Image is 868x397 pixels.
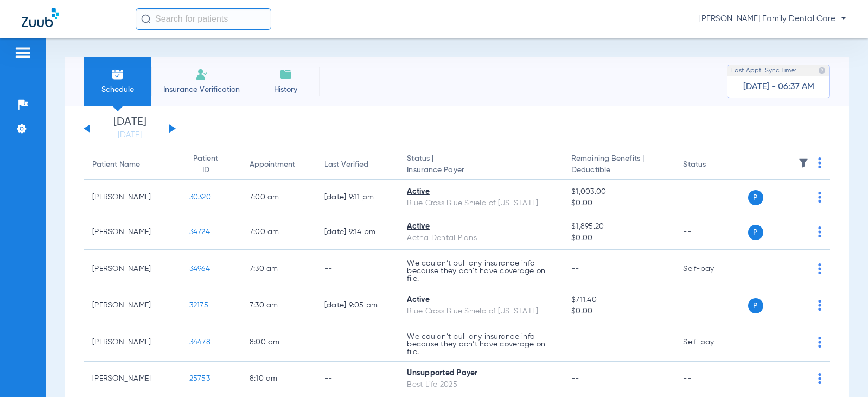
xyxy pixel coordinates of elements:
span: -- [571,265,579,273]
span: P [748,298,763,313]
img: Manual Insurance Verification [195,68,208,81]
img: group-dot-blue.svg [818,192,821,203]
td: 7:30 AM [241,250,316,288]
img: group-dot-blue.svg [818,300,821,311]
span: History [260,84,311,95]
img: History [279,68,292,81]
span: Insurance Verification [159,84,244,95]
span: $1,003.00 [571,186,666,198]
td: [DATE] 9:11 PM [316,180,399,215]
td: 7:30 AM [241,288,316,323]
span: -- [571,375,579,382]
span: Last Appt. Sync Time: [731,65,796,76]
span: $711.40 [571,294,666,306]
td: 8:00 AM [241,323,316,362]
img: Search Icon [141,14,151,24]
span: P [748,225,763,240]
img: filter.svg [798,157,809,168]
td: -- [674,215,748,250]
th: Remaining Benefits | [563,150,674,180]
div: Active [407,221,554,232]
img: group-dot-blue.svg [818,373,821,384]
img: Zuub Logo [22,8,59,27]
span: P [748,190,763,205]
div: Patient Name [92,159,172,171]
td: [PERSON_NAME] [84,288,181,323]
td: [DATE] 9:05 PM [316,288,399,323]
td: 7:00 AM [241,180,316,215]
div: Patient ID [189,153,232,176]
td: Self-pay [674,250,748,288]
span: -- [571,338,579,346]
img: group-dot-blue.svg [818,157,821,168]
span: [PERSON_NAME] Family Dental Care [699,14,846,24]
td: [PERSON_NAME] [84,362,181,396]
img: group-dot-blue.svg [818,337,821,348]
img: hamburger-icon [14,46,31,59]
div: Blue Cross Blue Shield of [US_STATE] [407,198,554,209]
td: [DATE] 9:14 PM [316,215,399,250]
img: group-dot-blue.svg [818,226,821,237]
div: Appointment [250,159,295,171]
td: 8:10 AM [241,362,316,396]
div: Last Verified [324,159,368,171]
span: Deductible [571,165,666,176]
td: [PERSON_NAME] [84,250,181,288]
a: [DATE] [97,130,162,141]
span: 34724 [189,228,210,236]
div: Unsupported Payer [407,368,554,379]
span: 25753 [189,375,210,382]
p: We couldn’t pull any insurance info because they don’t have coverage on file. [407,333,554,356]
span: Insurance Payer [407,165,554,176]
div: Active [407,186,554,198]
img: Schedule [111,68,124,81]
td: -- [674,180,748,215]
img: group-dot-blue.svg [818,263,821,274]
td: [PERSON_NAME] [84,323,181,362]
span: 34478 [189,338,210,346]
span: $0.00 [571,306,666,317]
th: Status [674,150,748,180]
td: -- [316,323,399,362]
li: [DATE] [97,117,162,141]
span: [DATE] - 06:37 AM [743,81,814,92]
div: Last Verified [324,159,390,171]
p: We couldn’t pull any insurance info because they don’t have coverage on file. [407,260,554,282]
img: last sync help info [818,67,826,74]
span: 30320 [189,193,211,201]
span: $1,895.20 [571,221,666,232]
td: -- [674,362,748,396]
div: Blue Cross Blue Shield of [US_STATE] [407,306,554,317]
td: -- [674,288,748,323]
td: 7:00 AM [241,215,316,250]
div: Aetna Dental Plans [407,232,554,244]
span: 34964 [189,265,210,273]
div: Patient ID [189,153,222,176]
td: -- [316,250,399,288]
span: $0.00 [571,232,666,244]
div: Patient Name [92,159,140,171]
span: $0.00 [571,198,666,209]
span: Schedule [92,84,143,95]
td: [PERSON_NAME] [84,215,181,250]
div: Appointment [250,159,307,171]
div: Active [407,294,554,306]
td: Self-pay [674,323,748,362]
td: [PERSON_NAME] [84,180,181,215]
div: Best Life 2025 [407,379,554,390]
span: 32175 [189,301,208,309]
input: Search for patients [136,8,271,30]
th: Status | [398,150,563,180]
td: -- [316,362,399,396]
